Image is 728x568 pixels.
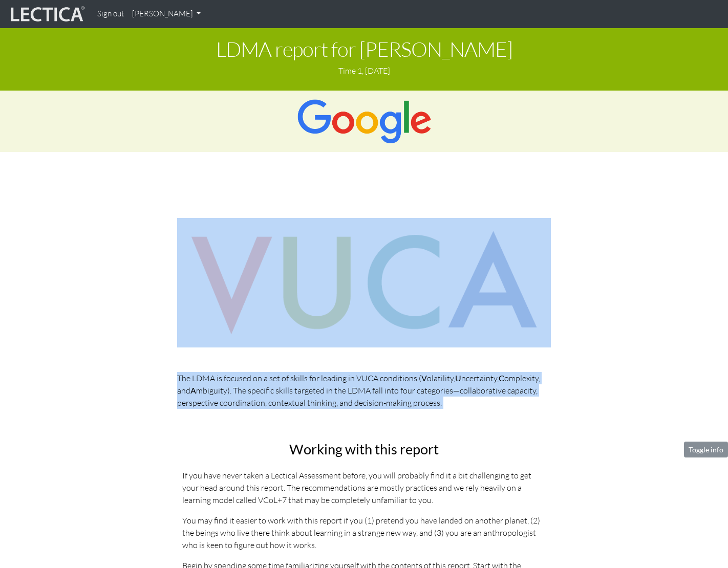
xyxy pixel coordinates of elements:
[128,4,205,24] a: [PERSON_NAME]
[421,373,427,383] strong: V
[499,373,504,383] strong: C
[8,64,720,77] p: Time 1, [DATE]
[8,5,85,24] img: lecticalive
[93,4,128,24] a: Sign out
[182,469,546,506] p: If you have never taken a Lectical Assessment before, you will probably find it a bit challenging...
[455,373,461,383] strong: U
[182,442,546,457] h2: Working with this report
[684,442,728,457] button: Toggle info
[177,218,551,348] img: vuca skills
[190,385,196,395] strong: A
[296,99,431,144] img: Google Logo
[8,38,720,60] h1: LDMA report for [PERSON_NAME]
[177,372,551,409] p: The LDMA is focused on a set of skills for leading in VUCA conditions ( olatility, ncertainty, om...
[182,514,546,551] p: You may find it easier to work with this report if you (1) pretend you have landed on another pla...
